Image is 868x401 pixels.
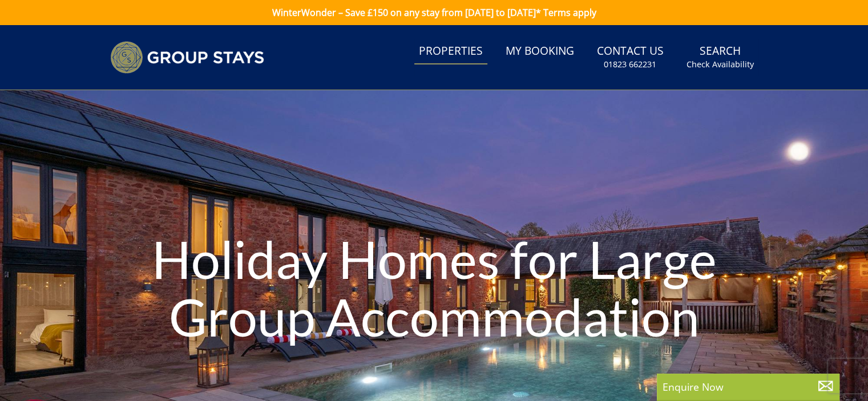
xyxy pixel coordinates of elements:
p: Enquire Now [663,379,834,394]
a: SearchCheck Availability [682,39,758,76]
a: Properties [414,39,487,64]
small: 01823 662231 [604,59,656,70]
img: Group Stays [110,41,264,74]
a: Contact Us01823 662231 [592,39,668,76]
h1: Holiday Homes for Large Group Accommodation [130,208,738,368]
a: My Booking [501,39,579,64]
small: Check Availability [687,59,754,70]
